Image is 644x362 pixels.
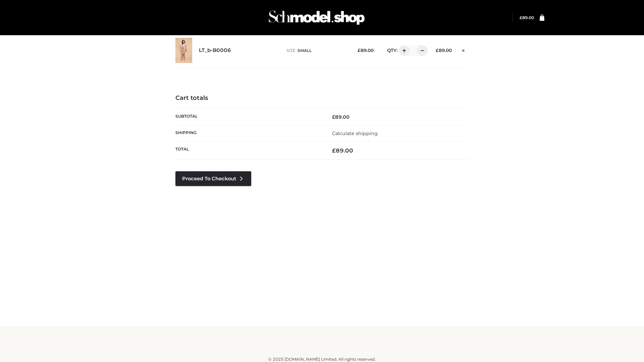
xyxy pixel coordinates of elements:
span: £ [332,114,335,120]
img: Schmodel Admin 964 [266,4,367,31]
a: Proceed to Checkout [175,171,251,186]
bdi: 89.00 [436,48,452,53]
div: QTY: [380,45,425,56]
span: £ [358,48,361,53]
p: size : [286,48,347,54]
th: Total [175,142,322,160]
span: £ [436,48,439,53]
bdi: 89.00 [332,147,353,154]
bdi: 89.00 [332,114,350,120]
h4: Cart totals [175,95,469,102]
a: LT_b-B0006 [199,47,231,54]
bdi: 89.00 [520,15,534,20]
th: Shipping [175,125,322,141]
span: £ [332,147,336,154]
th: Subtotal [175,109,322,125]
span: £ [520,15,522,20]
a: Remove this item [459,45,469,54]
span: SMALL [298,48,312,53]
bdi: 89.00 [358,48,374,53]
a: £89.00 [520,15,534,20]
a: Calculate shipping [332,130,378,136]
